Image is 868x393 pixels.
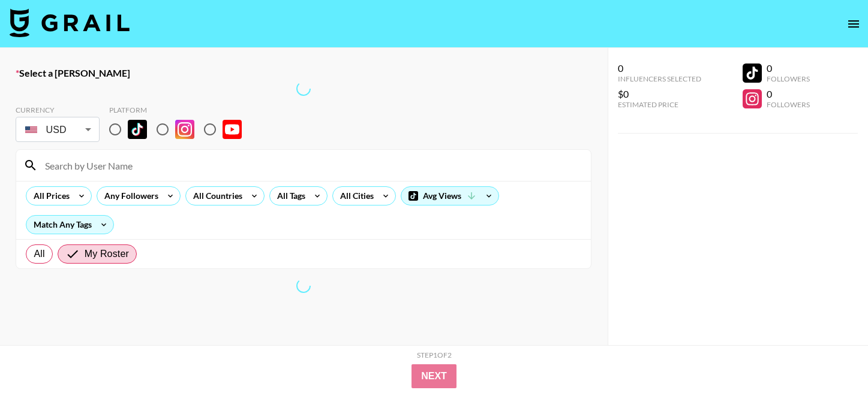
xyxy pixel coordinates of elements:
button: open drawer [842,12,866,36]
img: TikTok [128,120,147,139]
span: All [34,247,44,261]
div: 0 [767,62,810,74]
span: My Roster [85,247,129,261]
img: YouTube [223,120,242,139]
div: $0 [618,88,701,100]
span: Refreshing lists, bookers, clients, countries, tags, cities, talent, talent, talent... [296,81,311,96]
div: Avg Views [401,187,498,205]
div: USD [18,119,97,140]
img: Grail Talent [10,8,130,37]
div: Platform [109,105,251,114]
img: Instagram [175,120,194,139]
div: Followers [767,100,810,109]
input: Search by User Name [38,156,584,175]
div: All Countries [186,187,245,205]
div: All Tags [270,187,308,205]
div: Followers [767,74,810,83]
div: 0 [767,88,810,100]
div: All Cities [333,187,376,205]
div: Estimated Price [618,100,701,109]
div: Currency [16,105,100,114]
div: Influencers Selected [618,74,701,83]
label: Select a [PERSON_NAME] [16,67,591,79]
span: Refreshing lists, bookers, clients, countries, tags, cities, talent, talent, talent... [296,279,311,293]
div: Step 1 of 2 [417,350,452,359]
button: Next [412,364,456,388]
div: All Prices [26,187,72,205]
div: Any Followers [97,187,161,205]
div: 0 [618,62,701,74]
div: Match Any Tags [26,216,113,234]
